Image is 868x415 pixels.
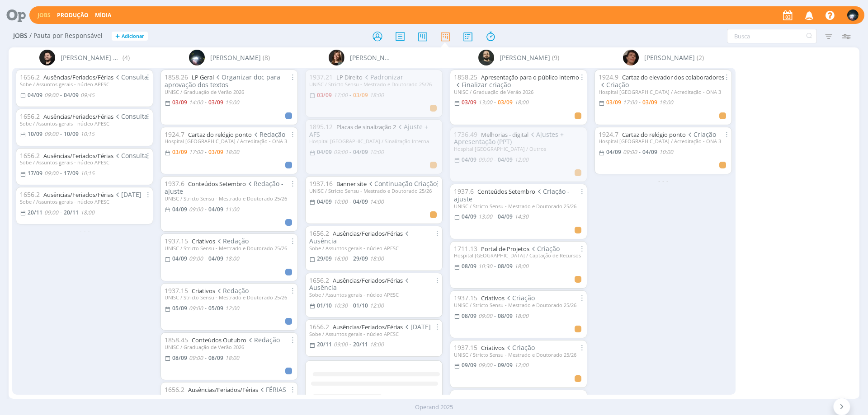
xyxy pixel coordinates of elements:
div: Sobe / Assuntos gerais - núcleo APESC [20,81,149,87]
: 04/09 [172,255,187,262]
: - [205,355,207,361]
div: UNISC / Graduação de Verão 2026 [165,344,294,350]
: 13:00 [478,98,492,106]
div: UNISC / Stricto Sensu - Mestrado e Doutorado 25/26 [165,294,294,300]
: 04/09 [28,91,42,99]
: - [494,264,496,269]
span: Jobs [13,32,28,40]
a: Ausências/Feriados/Férias [188,386,258,394]
div: Sobe / Assuntos gerais - núcleo APESC [309,245,439,251]
: - [60,210,62,215]
span: 1656.2 [20,190,40,199]
: - [639,100,641,105]
a: Jobs [38,11,51,19]
: 04/09 [606,148,621,156]
: - [349,303,351,308]
: - [205,256,207,261]
: 18:00 [370,340,384,348]
: 03/09 [172,148,187,156]
span: Redação [215,237,249,245]
: 12:00 [514,156,528,163]
a: Ausências/Feriados/Férias [43,152,113,160]
div: Hospital [GEOGRAPHIC_DATA] / Acreditação - ONA 3 [165,138,294,144]
: - [205,306,207,311]
a: Apresentação para o público interno [481,73,579,81]
button: +Adicionar [112,32,148,41]
a: Mídia [95,11,111,19]
span: 1656.2 [20,73,40,81]
a: Ausências/Feriados/Férias [43,191,113,199]
a: Criativos [192,287,215,295]
: 09:00 [623,148,637,156]
: 08/09 [498,312,513,320]
: 20/11 [317,340,332,348]
span: 1924.7 [165,130,184,139]
: 10:15 [80,130,94,138]
span: 1858.26 [165,73,188,81]
: 04/09 [462,213,476,220]
a: Conteúdos Setembro [188,180,246,188]
: - [205,207,207,212]
div: Sobe / Assuntos gerais - núcleo APESC [20,159,149,165]
: 10:00 [659,148,673,156]
div: Hospital [GEOGRAPHIC_DATA] / Acreditação - ONA 3 [599,89,728,95]
button: Mídia [92,12,114,19]
: 18:00 [225,354,239,362]
span: Redação - ajuste [165,179,283,196]
: 09:00 [189,205,203,213]
: 03/09 [606,98,621,106]
: 12:00 [514,361,528,369]
div: Hospital [GEOGRAPHIC_DATA] / Captação de Recursos [454,252,583,258]
: - [205,100,207,105]
: 18:00 [514,262,528,270]
: 14:30 [514,213,528,220]
: 09:00 [44,130,58,138]
: 09:00 [478,361,492,369]
: - [639,149,641,155]
: - [60,93,62,98]
: - [349,342,351,347]
span: 1924.7 [599,130,618,139]
a: Ausências/Feriados/Férias [43,112,113,121]
: 09:00 [44,209,58,216]
span: Consulta [113,112,148,121]
div: Sobe / Assuntos gerais - núcleo APESC [20,121,149,126]
: - [60,171,62,176]
: - [349,93,351,98]
: 10:00 [334,198,348,205]
span: Ausência [309,229,410,245]
span: [PERSON_NAME] [500,53,550,62]
button: Produção [54,12,91,19]
: 08/09 [462,262,476,270]
span: 1937.6 [454,187,474,196]
: 13:00 [478,213,492,220]
: 05/09 [208,304,223,312]
div: UNISC / Stricto Sensu - Mestrado e Doutorado 25/26 [309,81,439,87]
span: / Pauta por Responsável [29,32,103,40]
: 04/09 [172,205,187,213]
div: Sobe / Assuntos gerais - núcleo APESC [309,292,439,298]
: 10/09 [64,130,79,138]
a: Criativos [481,344,505,352]
span: 1937.6 [165,179,184,188]
span: [DATE] [403,322,431,331]
: 08/09 [208,354,223,362]
span: Criação - ajuste [454,187,570,203]
: 10:00 [370,148,384,156]
: - [494,363,496,368]
a: Criativos [481,294,505,302]
: 14:00 [370,198,384,205]
a: LP Geral [192,73,214,81]
: 18:00 [370,91,384,99]
: 09:00 [189,354,203,362]
span: [PERSON_NAME] [210,53,261,62]
span: Finalizar criação [454,80,511,89]
div: Hospital [GEOGRAPHIC_DATA] / Acreditação - ONA 3 [599,138,728,144]
: 09:00 [189,304,203,312]
span: 1858.25 [454,73,477,81]
: 08/09 [172,354,187,362]
: - [494,214,496,219]
div: UNISC / Graduação de Verão 2026 [165,89,294,95]
span: 1711.13 [454,393,477,401]
: 09/09 [462,361,476,369]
